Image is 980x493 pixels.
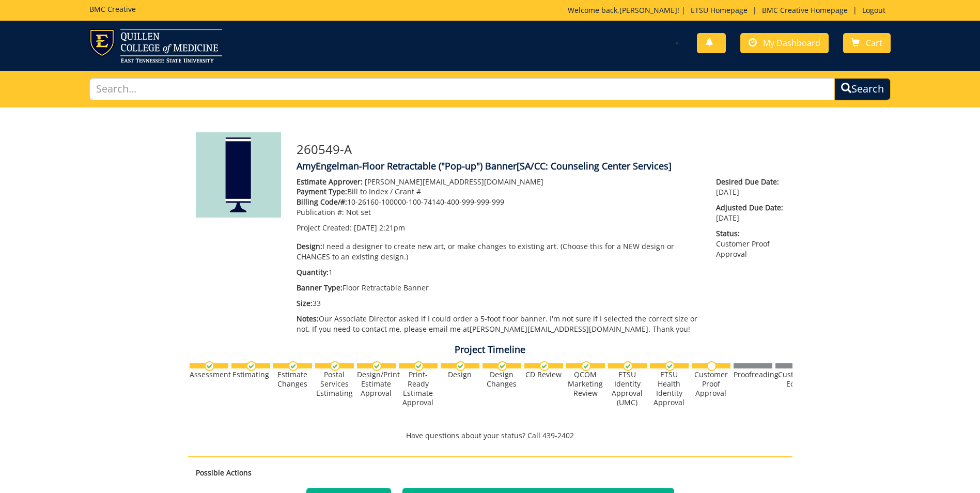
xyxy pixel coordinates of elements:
[297,267,329,277] span: Quantity:
[608,370,647,407] div: ETSU Identity Approval (UMC)
[834,78,891,100] button: Search
[716,203,784,223] p: [DATE]
[763,37,820,49] span: My Dashboard
[843,33,891,53] a: Cart
[372,361,382,371] img: checkmark
[297,267,701,278] p: 1
[441,370,479,379] div: Design
[297,207,344,217] span: Publication #:
[399,370,438,407] div: Print-Ready Estimate Approval
[497,361,507,371] img: checkmark
[734,370,772,379] div: Proofreading
[716,228,784,259] p: Customer Proof Approval
[568,5,891,16] p: Welcome back, ! | | |
[414,361,424,371] img: checkmark
[297,177,701,187] p: [PERSON_NAME][EMAIL_ADDRESS][DOMAIN_NAME]
[297,298,701,309] p: 33
[89,78,835,100] input: Search...
[188,430,792,441] p: Have questions about your status? Call 439-2402
[650,370,689,407] div: ETSU Health Identity Approval
[246,361,256,371] img: checkmark
[297,187,701,197] p: Bill to Index / Grant #
[517,160,672,172] span: [SA/CC: Counseling Center Services]
[190,370,228,379] div: Assessment
[866,37,882,49] span: Cart
[297,298,313,308] span: Size:
[524,370,563,379] div: CD Review
[686,5,753,15] a: ETSU Homepage
[483,370,521,389] div: Design Changes
[716,203,784,213] span: Adjusted Due Date:
[297,314,701,334] p: Our Associate Director asked if I could order a 5-foot floor banner. I'm not sure if I selected t...
[716,177,784,197] p: [DATE]
[297,241,322,251] span: Design:
[757,5,853,15] a: BMC Creative Homepage
[539,361,549,371] img: checkmark
[297,283,701,293] p: Floor Retractable Banner
[692,370,730,398] div: Customer Proof Approval
[297,314,319,323] span: Notes:
[857,5,891,15] a: Logout
[740,33,829,53] a: My Dashboard
[89,5,136,13] h5: BMC Creative
[623,361,633,371] img: checkmark
[297,197,347,207] span: Billing Code/#:
[196,468,252,477] strong: Possible Actions
[354,223,405,233] span: [DATE] 2:21pm
[196,132,281,218] img: Product featured image
[665,361,675,371] img: checkmark
[297,177,363,187] span: Estimate Approver:
[346,207,371,217] span: Not set
[315,370,354,398] div: Postal Services Estimating
[288,361,298,371] img: checkmark
[619,5,677,15] a: [PERSON_NAME]
[205,361,214,371] img: checkmark
[89,29,222,63] img: ETSU logo
[357,370,396,398] div: Design/Print Estimate Approval
[775,370,814,389] div: Customer Edits
[330,361,340,371] img: checkmark
[707,361,717,371] img: no
[581,361,591,371] img: checkmark
[273,370,312,389] div: Estimate Changes
[456,361,465,371] img: checkmark
[297,197,701,207] p: 10-26160-100000-100-74140-400-999-999-999
[297,223,352,233] span: Project Created:
[716,177,784,187] span: Desired Due Date:
[297,283,343,292] span: Banner Type:
[231,370,270,379] div: Estimating
[566,370,605,398] div: QCOM Marketing Review
[716,228,784,239] span: Status:
[188,345,792,355] h4: Project Timeline
[297,187,347,196] span: Payment Type:
[297,241,701,262] p: I need a designer to create new art, or make changes to existing art. (Choose this for a NEW desi...
[297,161,785,172] h4: AmyEngelman-Floor Retractable ("Pop-up") Banner
[297,143,785,156] h3: 260549-A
